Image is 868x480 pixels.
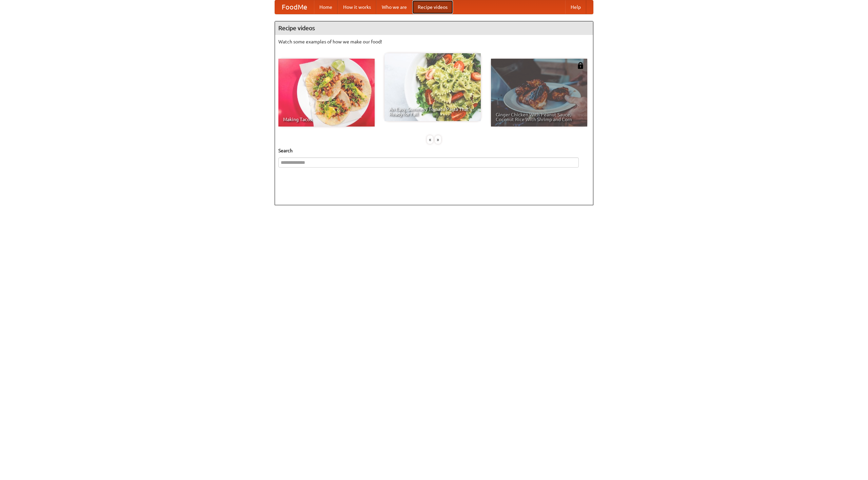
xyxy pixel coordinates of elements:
span: An Easy, Summery Tomato Pasta That's Ready for Fall [389,107,476,116]
h4: Recipe videos [275,21,593,35]
div: « [427,135,433,144]
a: Making Tacos [278,59,375,127]
span: Making Tacos [283,117,370,122]
img: 483408.png [577,62,584,69]
a: Help [565,0,586,14]
a: Who we are [376,0,412,14]
a: An Easy, Summery Tomato Pasta That's Ready for Fall [384,53,481,121]
p: Watch some examples of how we make our food! [278,38,590,45]
div: » [435,135,441,144]
a: Home [314,0,338,14]
a: How it works [338,0,376,14]
a: Recipe videos [412,0,453,14]
h5: Search [278,147,590,154]
a: FoodMe [275,0,314,14]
